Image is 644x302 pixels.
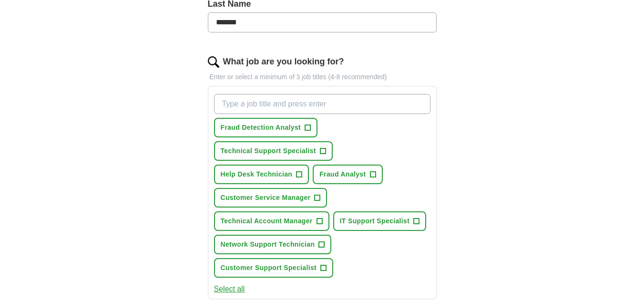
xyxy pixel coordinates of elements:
button: Help Desk Technician [214,165,309,184]
p: Enter or select a minimum of 3 job titles (4-8 recommended) [208,72,437,82]
button: IT Support Specialist [333,211,427,231]
button: Customer Service Manager [214,188,327,208]
span: Technical Account Manager [221,216,313,226]
span: Fraud Detection Analyst [221,123,301,133]
label: What job are you looking for? [223,55,344,68]
button: Fraud Detection Analyst [214,118,318,137]
span: IT Support Specialist [340,216,410,226]
span: Network Support Technician [221,240,315,250]
button: Technical Support Specialist [214,141,333,161]
span: Technical Support Specialist [221,146,316,156]
span: Customer Service Manager [221,193,311,203]
button: Select all [214,283,245,295]
span: Fraud Analyst [319,169,366,179]
button: Fraud Analyst [313,165,382,184]
button: Technical Account Manager [214,211,329,231]
button: Network Support Technician [214,235,332,254]
span: Customer Support Specialist [221,263,317,273]
img: search.png [208,56,219,68]
button: Customer Support Specialist [214,258,334,278]
input: Type a job title and press enter [214,94,430,114]
span: Help Desk Technician [221,169,293,179]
